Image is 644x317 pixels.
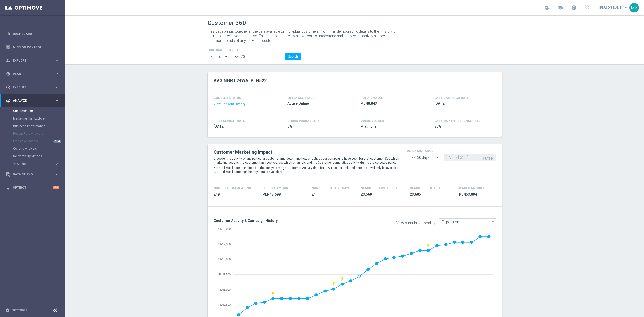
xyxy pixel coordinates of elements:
div: Deliverability Metrics [13,152,65,160]
div: Explore [6,58,54,63]
text: PLN2,500 [218,303,231,306]
span: 23,605 [410,192,453,197]
div: Data Studio [6,172,54,177]
text: PLN7,500 [218,273,231,276]
button: person_search Explore keyboard_arrow_right [6,59,59,63]
i: keyboard_arrow_right [54,172,59,177]
i: equalizer [6,32,10,36]
span: LAST MONTH RESPONSE RATE [434,119,480,123]
div: Execute [6,85,54,90]
a: Cohorts Analysis [13,147,52,151]
button: equalizer Dashboard [6,32,59,36]
input: analysis range [407,154,440,161]
h4: LIFECYCLE STAGE [287,96,314,100]
div: BI Studio [13,162,54,165]
button: Search [285,53,301,60]
h4: Deposit Amount [263,186,290,190]
h1: Customer 360 [208,19,502,27]
text: PLN12,500 [217,243,231,246]
a: Customer 360 [13,109,52,113]
p: This page brings together all the data available on individual customers, from their demographic ... [208,29,401,43]
div: Repeat Rate Analysis [13,130,65,137]
span: keyboard_arrow_down [623,5,629,10]
button: track_changes Analyze keyboard_arrow_right [6,99,59,103]
i: keyboard_arrow_right [54,162,59,166]
span: Plan [13,72,54,75]
h4: Number of Active Days [312,186,350,190]
h4: Number Of Live Tickets [361,186,399,190]
i: keyboard_arrow_right [54,85,59,90]
span: Active Online [287,101,346,106]
h4: FUTURE VALUE [361,96,383,100]
div: Mission Control [6,45,59,49]
i: arrow_drop_down [491,219,496,225]
h4: CUSTOMER SEARCH [208,48,301,52]
text: PLN15,000 [217,227,231,230]
i: more_vert [492,79,496,83]
a: Dashboard [13,27,59,41]
div: NEW [53,140,61,143]
span: Data Studio [13,173,54,176]
h4: FIRST DEPOSIT DATE [214,119,245,123]
span: 249 [214,192,257,197]
button: gps_fixed Plan keyboard_arrow_right [6,72,59,76]
span: Analyze [13,99,54,102]
a: Business Performance [13,124,52,128]
div: BI Studio [13,160,65,168]
input: Enter CID, Email, name or phone [229,53,283,60]
span: Execute [13,86,54,89]
text: PLN10,000 [217,258,231,261]
a: Settings [12,309,27,312]
a: Optibot [13,181,53,194]
div: Plan [6,72,54,76]
span: 80% [434,124,493,129]
div: Analyze [6,98,54,103]
div: Marketing Plan Explorer [13,115,65,122]
span: PLN53,094 [459,192,502,197]
span: 24 [312,192,355,197]
button: BI Studio keyboard_arrow_right [13,162,59,166]
i: person_search [6,58,10,63]
div: Optibot [6,181,59,194]
h2: Customer Marketing Impact [214,149,399,155]
a: Marketing Plan Explorer [13,116,52,121]
button: Data Studio keyboard_arrow_right [6,172,59,176]
h4: LAST CAMPAIGN DATE [434,96,469,100]
div: Mission Control [6,41,59,54]
a: Deliverability Metrics [13,154,52,158]
span: CHURN PROBABILITY [287,119,319,123]
i: play_circle_outline [6,85,10,90]
input: Enter CID, Email, name or phone [208,53,229,60]
div: Predictive Models [13,137,65,145]
i: arrow_drop_down [224,53,229,60]
span: BI Studio [13,162,49,165]
p: Note: if [DATE] date is included in the analysis range, Customer Activity data for [DATE] is not ... [214,166,399,174]
p: Discover the activity of any particular customer and determine how effective your campaigns have ... [214,156,399,165]
span: 23,569 [361,192,404,197]
span: PLN8,843 [361,101,420,106]
i: keyboard_arrow_right [54,71,59,76]
button: View Consent History [214,102,245,106]
div: +10 [53,186,59,189]
button: lightbulb Optibot +10 [6,186,59,190]
span: PLN13,699 [263,192,306,197]
a: [PERSON_NAME]keyboard_arrow_down [599,4,629,11]
div: Cohorts Analysis [13,145,65,152]
span: school [557,5,563,10]
span: 2025-09-26 [434,101,493,106]
i: lightbulb [6,185,10,190]
div: Business Performance [13,122,65,130]
h4: Number of Campaigns [214,186,251,190]
button: play_circle_outline Execute keyboard_arrow_right [6,85,59,89]
h4: VALUE SEGMENT [361,119,386,123]
h4: CONSENT STATUS [214,96,272,100]
div: Customer 360 [13,107,65,115]
i: gps_fixed [6,72,10,76]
